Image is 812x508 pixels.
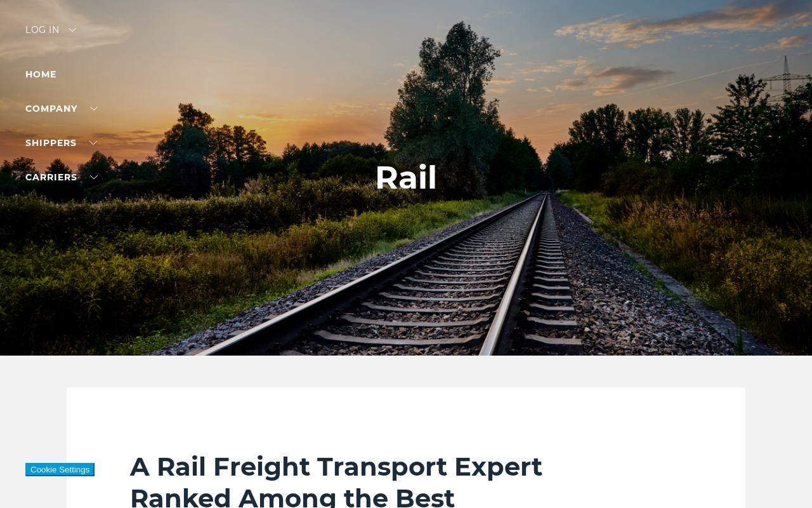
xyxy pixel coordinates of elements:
[358,25,454,81] img: kbx logo
[375,159,437,196] h1: Rail
[25,463,95,476] button: Cookie Settings
[25,69,56,80] a: Home
[69,28,76,32] img: arrow
[25,137,97,149] a: SHIPPERS
[749,447,812,508] iframe: Chat Widget
[25,103,98,114] a: Company
[25,171,98,183] a: Carriers
[25,25,76,44] div: Log in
